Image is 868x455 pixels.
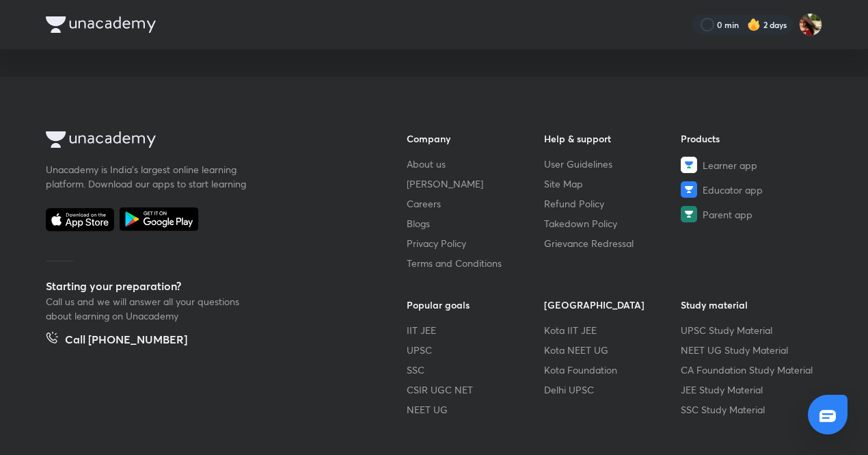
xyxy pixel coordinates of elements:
[681,323,818,337] a: UPSC Study Material
[681,157,697,173] img: Learner app
[681,206,818,222] a: Parent app
[681,206,697,222] img: Parent app
[46,162,251,191] p: Unacademy is India’s largest online learning platform. Download our apps to start learning
[46,16,156,33] img: Company Logo
[544,157,681,171] a: User Guidelines
[681,298,818,312] h6: Study material
[747,18,761,31] img: streak
[544,298,681,312] h6: [GEOGRAPHIC_DATA]
[46,331,187,350] a: Call [PHONE_NUMBER]
[681,181,818,198] a: Educator app
[681,402,818,417] a: SSC Study Material
[407,131,544,146] h6: Company
[407,177,544,191] a: [PERSON_NAME]
[681,343,818,357] a: NEET UG Study Material
[407,363,544,377] a: SSC
[407,343,544,357] a: UPSC
[681,382,818,397] a: JEE Study Material
[46,278,363,294] h5: Starting your preparation?
[703,158,757,172] span: Learner app
[544,323,681,337] a: Kota IIT JEE
[544,196,681,211] a: Refund Policy
[544,343,681,357] a: Kota NEET UG
[407,256,544,270] a: Terms and Conditions
[544,216,681,231] a: Takedown Policy
[407,236,544,250] a: Privacy Policy
[544,363,681,377] a: Kota Foundation
[46,294,251,323] p: Call us and we will answer all your questions about learning on Unacademy
[544,131,681,146] h6: Help & support
[681,131,818,146] h6: Products
[703,207,752,222] span: Parent app
[681,181,697,198] img: Educator app
[407,298,544,312] h6: Popular goals
[681,157,818,173] a: Learner app
[544,236,681,250] a: Grievance Redressal
[544,382,681,397] a: Delhi UPSC
[407,196,441,211] span: Careers
[407,402,544,417] a: NEET UG
[703,183,763,197] span: Educator app
[46,131,363,151] a: Company Logo
[407,216,544,231] a: Blogs
[407,157,544,171] a: About us
[799,13,822,36] img: Shivii Singh
[407,382,544,397] a: CSIR UGC NET
[65,331,187,350] h5: Call [PHONE_NUMBER]
[46,131,156,148] img: Company Logo
[681,363,818,377] a: CA Foundation Study Material
[407,196,544,211] a: Careers
[407,323,544,337] a: IIT JEE
[544,177,681,191] a: Site Map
